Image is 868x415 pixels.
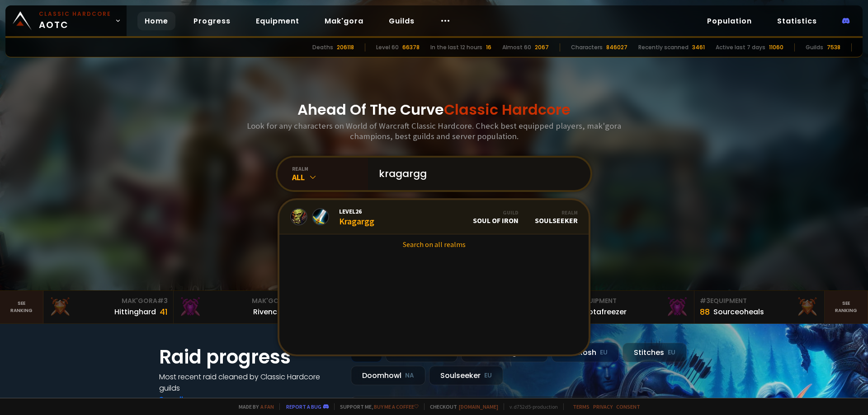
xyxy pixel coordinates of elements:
[157,296,168,305] span: # 3
[253,306,282,317] div: Rivench
[286,403,321,410] a: Report a bug
[623,343,687,362] div: Stitches
[770,12,824,30] a: Statistics
[243,121,625,141] h3: Look for any characters on World of Warcraft Classic Hardcore. Check best equipped players, mak'g...
[638,43,689,51] div: Recently scanned
[174,291,304,323] a: Mak'Gora#2Rivench100
[49,296,168,306] div: Mak'Gora
[39,10,111,32] span: AOTC
[279,234,589,254] a: Search on all realms
[571,43,603,51] div: Characters
[337,43,354,51] div: 206118
[376,43,399,51] div: Level 60
[535,209,578,225] div: Soulseeker
[694,291,825,323] a: #3Equipment88Sourceoheals
[402,43,420,51] div: 66378
[459,403,498,410] a: [DOMAIN_NAME]
[769,43,783,51] div: 11060
[373,158,580,190] input: Search a character...
[700,296,710,305] span: # 3
[114,306,156,317] div: Hittinghard
[473,209,519,225] div: Soul of Iron
[473,209,519,216] div: Guild
[593,403,613,410] a: Privacy
[700,306,710,318] div: 88
[716,43,765,51] div: Active last 7 days
[382,12,422,30] a: Guilds
[600,348,608,357] small: EU
[424,403,498,410] span: Checkout
[552,343,619,362] div: Nek'Rosh
[334,403,419,410] span: Support me,
[260,403,274,410] a: a fan
[827,43,840,51] div: 7538
[159,343,340,371] h1: Raid progress
[339,207,374,227] div: Kragargg
[292,165,368,172] div: realm
[405,371,414,380] small: NA
[825,291,868,323] a: Seeranking
[159,371,340,394] h4: Most recent raid cleaned by Classic Hardcore guilds
[713,306,764,317] div: Sourceoheals
[39,10,111,18] small: Classic Hardcore
[564,291,694,323] a: #2Equipment88Notafreezer
[137,12,175,30] a: Home
[312,43,333,51] div: Deaths
[535,209,578,216] div: Realm
[806,43,823,51] div: Guilds
[292,172,368,182] div: All
[430,43,482,51] div: In the last 12 hours
[504,403,558,410] span: v. d752d5 - production
[160,306,168,318] div: 41
[486,43,491,51] div: 16
[484,371,492,380] small: EU
[668,348,675,357] small: EU
[606,43,627,51] div: 846027
[186,12,238,30] a: Progress
[317,12,371,30] a: Mak'gora
[339,207,374,215] span: Level 26
[5,5,127,36] a: Classic HardcoreAOTC
[249,12,307,30] a: Equipment
[444,99,571,120] span: Classic Hardcore
[279,200,589,234] a: Level26KragarggGuildSoul of IronRealmSoulseeker
[583,306,627,317] div: Notafreezer
[502,43,531,51] div: Almost 60
[233,403,274,410] span: Made by
[570,296,689,306] div: Equipment
[159,394,218,405] a: See all progress
[700,296,819,306] div: Equipment
[43,291,174,323] a: Mak'Gora#3Hittinghard41
[179,296,298,306] div: Mak'Gora
[429,366,503,385] div: Soulseeker
[374,403,419,410] a: Buy me a coffee
[616,403,640,410] a: Consent
[297,99,571,121] h1: Ahead Of The Curve
[700,12,759,30] a: Population
[692,43,705,51] div: 3461
[535,43,549,51] div: 2067
[573,403,590,410] a: Terms
[351,366,425,385] div: Doomhowl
